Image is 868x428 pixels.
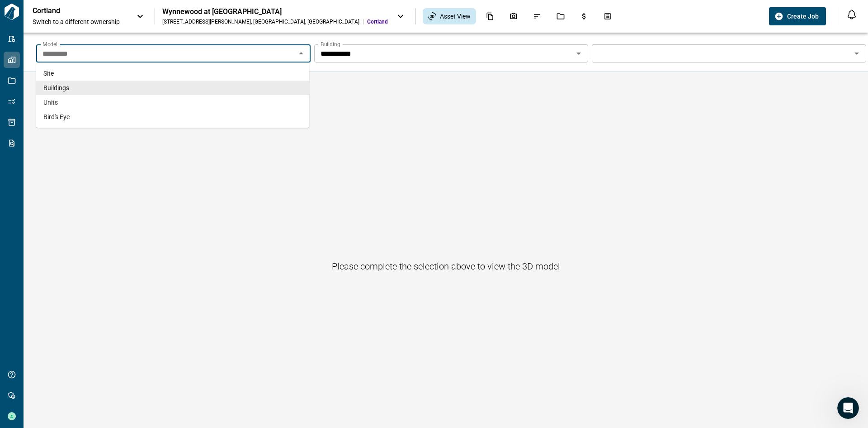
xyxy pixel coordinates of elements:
[162,7,388,16] div: Wynnewood at [GEOGRAPHIC_DATA]
[850,47,863,60] button: Open
[33,6,114,15] p: Cortland
[572,47,585,60] button: Open
[295,47,307,60] button: Close
[504,9,523,24] div: Photos
[837,397,859,419] iframe: Intercom live chat
[162,18,359,25] div: [STREET_ADDRESS][PERSON_NAME] , [GEOGRAPHIC_DATA] , [GEOGRAPHIC_DATA]
[551,9,570,24] div: Jobs
[787,12,819,21] span: Create Job
[598,9,617,24] div: Takeoff Center
[769,7,826,25] button: Create Job
[43,69,54,78] span: Site
[43,83,69,92] span: Buildings
[43,112,70,121] span: Bird's Eye
[367,18,388,25] span: Cortland
[43,98,58,107] span: Units
[481,9,500,24] div: Documents
[844,7,859,22] button: Open notification feed
[440,12,471,21] span: Asset View
[423,8,476,24] div: Asset View
[42,40,57,48] label: Model
[33,17,127,26] span: Switch to a different ownership
[528,9,547,24] div: Issues & Info
[321,40,340,48] label: Building
[575,9,594,24] div: Budgets
[332,259,560,274] h6: Please complete the selection above to view the 3D model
